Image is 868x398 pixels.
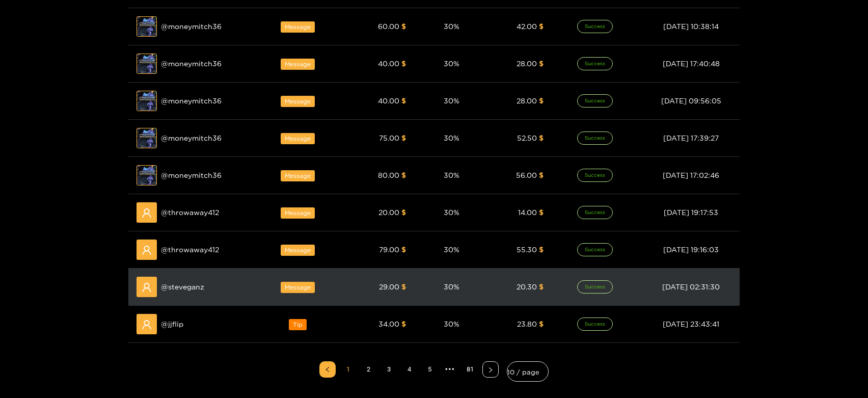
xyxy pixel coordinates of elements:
[378,171,399,179] span: 80.00
[487,367,494,373] span: right
[422,362,437,377] a: 5
[518,208,537,216] span: 14.00
[442,361,458,378] li: Next 5 Pages
[463,362,478,377] a: 81
[663,246,719,253] span: [DATE] 19:16:03
[663,22,719,30] span: [DATE] 10:38:14
[444,22,459,30] span: 30 %
[319,361,336,378] li: Previous Page
[539,134,544,142] span: $
[482,361,499,378] button: right
[663,320,719,328] span: [DATE] 23:43:41
[507,364,548,379] span: 10 / page
[539,97,544,104] span: $
[281,245,315,256] span: Message
[539,208,544,216] span: $
[462,361,478,378] li: 81
[444,246,459,253] span: 30 %
[281,133,315,144] span: Message
[161,281,204,293] span: @ steveganz
[517,320,537,328] span: 23.80
[142,208,152,218] span: user
[161,244,219,255] span: @ throwaway412
[142,282,152,293] span: user
[401,22,406,30] span: $
[379,134,399,142] span: 75.00
[401,208,406,216] span: $
[161,58,222,69] span: @ moneymitch36
[444,171,459,179] span: 30 %
[361,362,376,377] a: 2
[401,171,406,179] span: $
[539,60,544,67] span: $
[444,283,459,290] span: 30 %
[289,319,307,330] span: Tip
[442,361,458,378] span: •••
[517,97,537,104] span: 28.00
[577,57,613,70] span: Success
[281,96,315,107] span: Message
[161,170,222,181] span: @ moneymitch36
[577,131,613,145] span: Success
[401,134,406,142] span: $
[161,21,222,32] span: @ moneymitch36
[142,245,152,255] span: user
[360,361,376,378] li: 2
[340,361,356,378] li: 1
[577,243,613,256] span: Success
[324,366,331,373] span: left
[381,362,396,377] a: 3
[482,361,499,378] li: Next Page
[539,171,544,179] span: $
[378,60,399,67] span: 40.00
[663,171,719,179] span: [DATE] 17:02:46
[663,60,720,67] span: [DATE] 17:40:48
[161,319,183,330] span: @ jjflip
[664,208,718,216] span: [DATE] 19:17:53
[401,97,406,104] span: $
[577,206,613,219] span: Success
[401,320,406,328] span: $
[577,317,613,331] span: Success
[340,362,356,377] a: 1
[379,283,399,290] span: 29.00
[281,170,315,181] span: Message
[444,208,459,216] span: 30 %
[444,97,459,104] span: 30 %
[161,132,222,144] span: @ moneymitch36
[161,207,219,218] span: @ throwaway412
[401,283,406,290] span: $
[539,246,544,253] span: $
[281,21,315,33] span: Message
[577,94,613,108] span: Success
[517,60,537,67] span: 28.00
[378,22,399,30] span: 60.00
[378,208,399,216] span: 20.00
[444,320,459,328] span: 30 %
[577,280,613,294] span: Success
[421,361,438,378] li: 5
[577,20,613,33] span: Success
[319,361,336,378] button: left
[517,283,537,290] span: 20.30
[379,246,399,253] span: 79.00
[444,60,459,67] span: 30 %
[517,22,537,30] span: 42.00
[161,95,222,107] span: @ moneymitch36
[142,320,152,330] span: user
[401,60,406,67] span: $
[662,283,720,290] span: [DATE] 02:31:30
[661,97,721,104] span: [DATE] 09:56:05
[281,207,315,219] span: Message
[539,283,544,290] span: $
[381,361,397,378] li: 3
[663,134,719,142] span: [DATE] 17:39:27
[539,320,544,328] span: $
[577,169,613,182] span: Success
[401,361,417,378] li: 4
[517,134,537,142] span: 52.50
[516,171,537,179] span: 56.00
[444,134,459,142] span: 30 %
[401,246,406,253] span: $
[517,246,537,253] span: 55.30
